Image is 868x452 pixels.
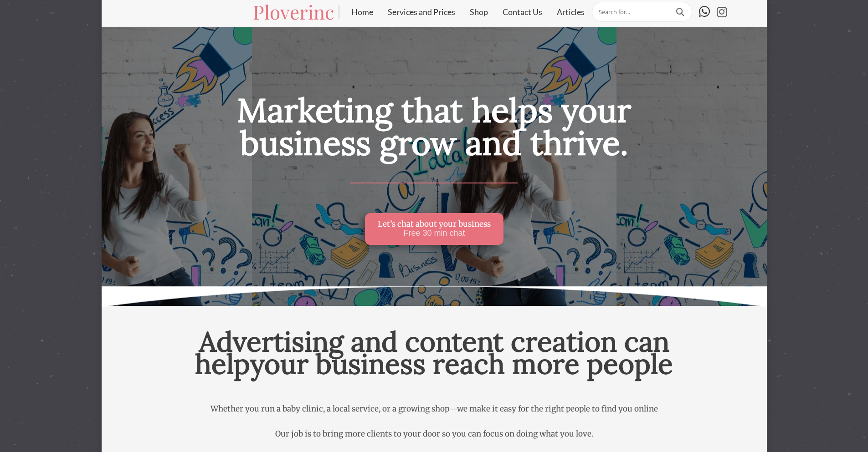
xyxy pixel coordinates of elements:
span: your business reach more people [250,346,673,381]
p: Whether you run a baby clinic, a local service, or a growing shop—we make it easy for the right p... [135,403,734,415]
span: help [195,346,250,381]
a: Let’s chat about your business Free 30 min chat [365,213,503,245]
p: Our job is to bring more clients to your door so you can focus on doing what you love. [135,428,734,440]
a: Contact Us [495,0,550,23]
a: Services and Prices [380,0,462,23]
a: Shop [462,0,495,23]
a: Articles [550,0,592,23]
span: Advertising and content creation can [199,324,669,359]
a: Home [344,0,380,23]
span: Marketing that helps your business grow and thrive. [237,89,631,164]
input: Search for... [592,2,692,22]
span: Let’s chat about your business [377,219,490,229]
span: Free 30 min chat [377,229,490,239]
a: Ploverinc [253,2,334,21]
